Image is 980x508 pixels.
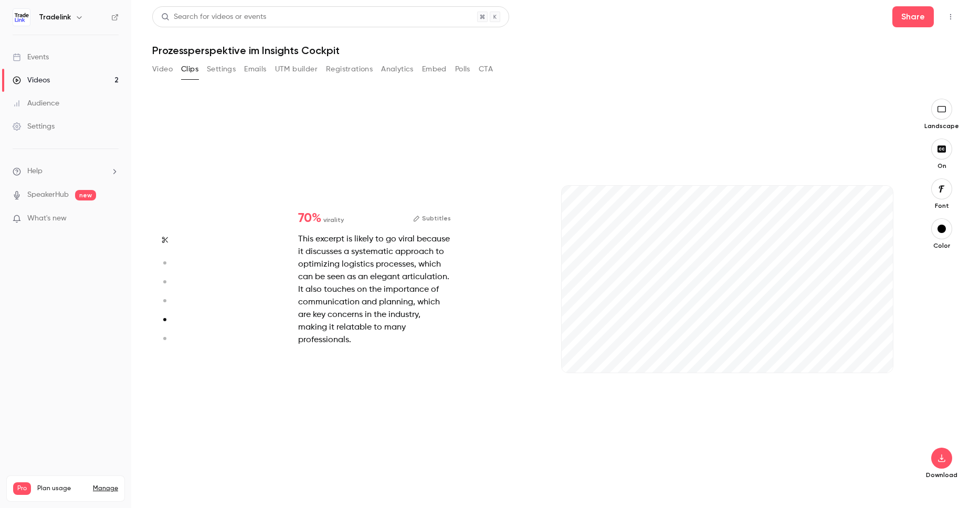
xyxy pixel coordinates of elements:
[925,471,958,479] p: Download
[75,190,96,200] span: new
[13,166,119,177] li: help-dropdown-opener
[27,213,67,224] span: What's new
[455,61,470,78] button: Polls
[181,61,198,78] button: Clips
[39,12,71,23] h6: Tradelink
[323,215,344,225] span: virality
[161,12,266,23] div: Search for videos or events
[275,61,318,78] button: UTM builder
[152,44,959,57] h1: Prozessperspektive im Insights Cockpit
[13,98,59,109] div: Audience
[422,61,447,78] button: Embed
[13,52,49,62] div: Events
[925,202,958,210] p: Font
[381,61,414,78] button: Analytics
[479,61,493,78] button: CTA
[93,484,118,493] a: Manage
[326,61,373,78] button: Registrations
[152,61,173,78] button: Video
[207,61,236,78] button: Settings
[37,484,87,493] span: Plan usage
[892,6,934,27] button: Share
[298,233,451,346] div: This excerpt is likely to go viral because it discusses a systematic approach to optimizing logis...
[413,212,451,225] button: Subtitles
[925,241,958,250] p: Color
[13,9,30,26] img: Tradelink
[298,212,321,225] span: 70 %
[924,122,959,130] p: Landscape
[13,482,31,495] span: Pro
[13,121,55,132] div: Settings
[13,75,50,86] div: Videos
[244,61,266,78] button: Emails
[27,166,43,177] span: Help
[27,189,69,200] a: SpeakerHub
[925,162,958,170] p: On
[942,8,959,25] button: Top Bar Actions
